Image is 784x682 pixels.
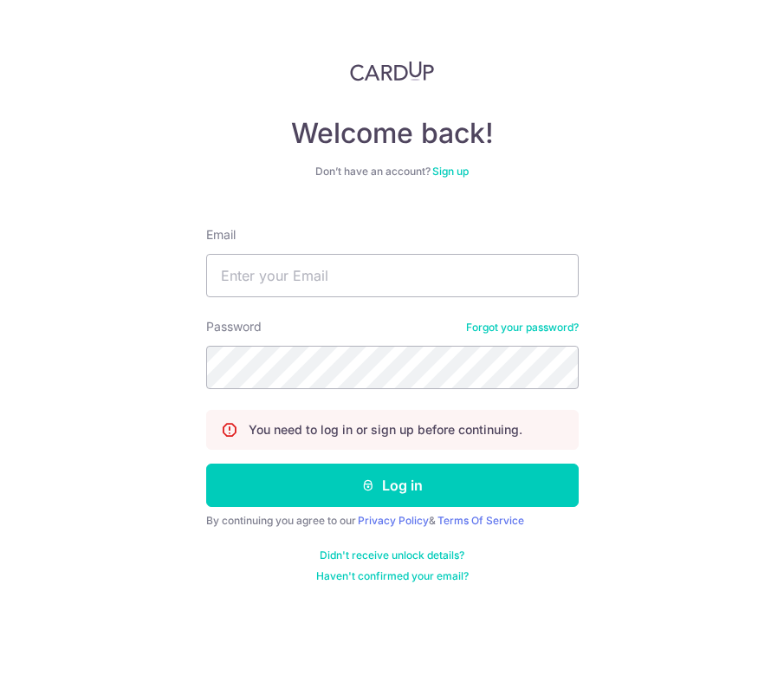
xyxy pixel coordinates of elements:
div: Don’t have an account? [206,165,579,179]
a: Privacy Policy [358,514,429,527]
a: Didn't receive unlock details? [320,549,464,562]
a: Terms Of Service [437,514,524,527]
a: Haven't confirmed your email? [316,569,469,583]
h4: Welcome back! [206,116,579,151]
label: Password [206,318,262,335]
button: Log in [206,464,579,507]
input: Enter your Email [206,254,579,297]
a: Sign up [432,165,469,178]
a: Forgot your password? [466,321,579,335]
img: CardUp Logo [350,61,435,81]
div: By continuing you agree to our & [206,514,579,528]
label: Email [206,226,236,244]
p: You need to log in or sign up before continuing. [249,421,522,438]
